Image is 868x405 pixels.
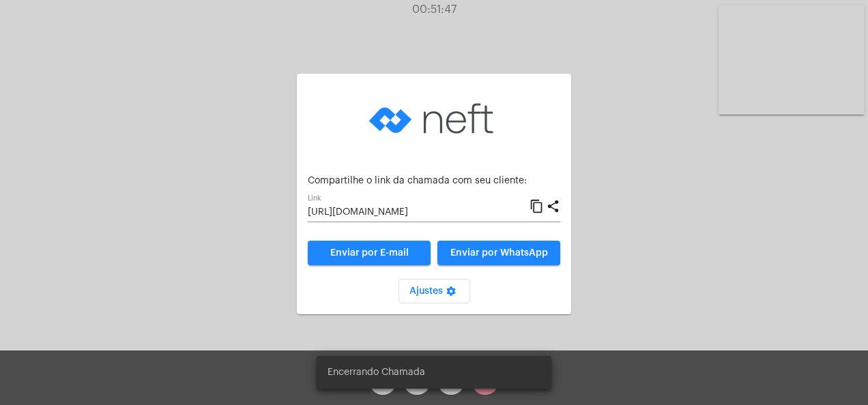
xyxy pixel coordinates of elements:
[409,286,459,296] span: Ajustes
[437,241,560,265] button: Enviar por WhatsApp
[308,176,560,186] p: Compartilhe o link da chamada com seu cliente:
[330,248,409,258] span: Enviar por E-mail
[530,198,544,215] mat-icon: content_copy
[308,241,431,265] a: Enviar por E-mail
[366,85,502,153] img: logo-neft-novo-2.png
[399,279,470,303] button: Ajustes
[412,4,457,15] span: 00:51:47
[443,286,459,302] mat-icon: settings
[546,198,560,215] mat-icon: share
[450,248,548,258] span: Enviar por WhatsApp
[328,365,425,379] span: Encerrando Chamada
